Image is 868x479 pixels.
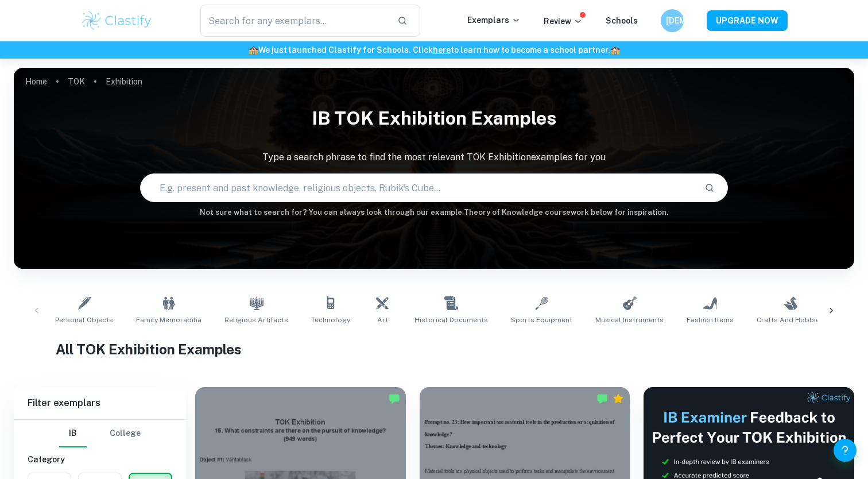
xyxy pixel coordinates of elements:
[757,315,824,325] span: Crafts and Hobbies
[389,393,400,404] img: Marked
[606,16,638,25] a: Schools
[467,14,521,26] p: Exemplars
[661,9,684,32] button: [DEMOGRAPHIC_DATA]
[80,9,153,32] img: Clastify logo
[666,14,679,27] h6: [DEMOGRAPHIC_DATA]
[2,44,866,56] h6: We just launched Clastify for Schools. Click to learn how to become a school partner.
[59,420,87,447] button: IB
[707,10,788,31] button: UPGRADE NOW
[25,74,47,90] a: Home
[56,339,812,360] h1: All TOK Exhibition Examples
[613,393,624,404] div: Premium
[136,315,201,325] span: Family Memorabilia
[596,393,608,404] img: Marked
[14,387,186,419] h6: Filter exemplars
[249,45,258,55] span: 🏫
[14,150,854,164] p: Type a search phrase to find the most relevant TOK Exhibition examples for you
[511,315,572,325] span: Sports Equipment
[687,315,734,325] span: Fashion Items
[377,315,388,325] span: Art
[610,45,620,55] span: 🏫
[59,420,141,447] div: Filter type choice
[834,439,857,462] button: Help and Feedback
[14,100,854,137] h1: IB TOK Exhibition examples
[200,5,388,37] input: Search for any exemplars...
[224,315,288,325] span: Religious Artifacts
[141,172,696,204] input: E.g. present and past knowledge, religious objects, Rubik's Cube...
[414,315,488,325] span: Historical Documents
[433,45,451,55] a: here
[106,75,142,88] p: Exhibition
[14,207,854,218] h6: Not sure what to search for? You can always look through our example Theory of Knowledge coursewo...
[700,178,719,198] button: Search
[544,15,583,28] p: Review
[55,315,113,325] span: Personal Objects
[311,315,350,325] span: Technology
[68,74,85,90] a: TOK
[595,315,664,325] span: Musical Instruments
[28,453,172,466] h6: Category
[110,420,141,447] button: College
